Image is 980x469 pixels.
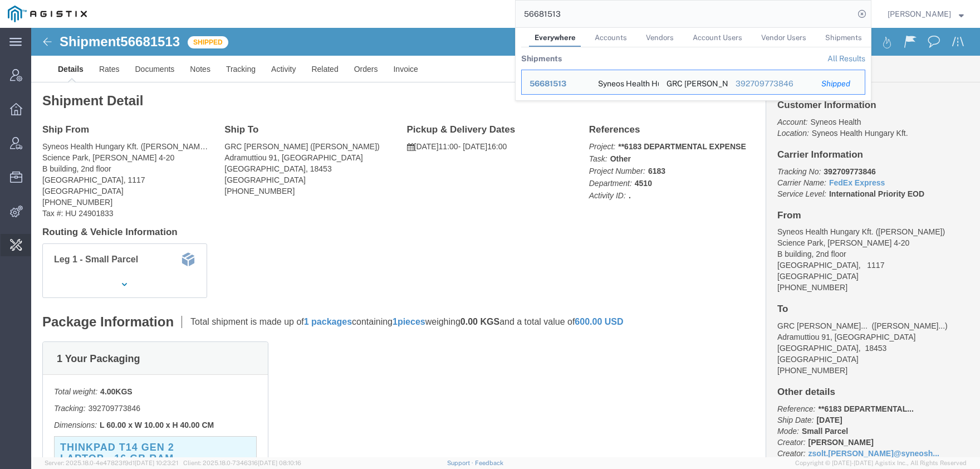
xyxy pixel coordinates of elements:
[595,33,627,42] span: Accounts
[521,47,562,70] th: Shipments
[135,460,178,466] span: [DATE] 10:23:21
[516,1,854,27] input: Search for shipment number, reference number
[475,460,503,466] a: Feedback
[31,28,980,457] iframe: FS Legacy Container
[8,6,87,22] img: logo
[45,460,178,466] span: Server: 2025.18.0-4e47823f9d1
[887,7,964,21] button: [PERSON_NAME]
[825,33,862,42] span: Shipments
[888,8,951,20] span: Carrie Virgilio
[821,78,857,90] div: Shipped
[183,460,301,466] span: Client: 2025.18.0-7346316
[667,70,720,94] div: GRC Maria Polyxeni Grigoropoulou
[795,458,967,468] span: Copyright © [DATE]-[DATE] Agistix Inc., All Rights Reserved
[598,70,651,94] div: Syneos Health Hungary Kft.
[258,460,301,466] span: [DATE] 08:10:16
[761,33,806,42] span: Vendor Users
[827,54,865,63] a: View all shipments found by criterion
[646,33,674,42] span: Vendors
[521,47,871,100] table: Search Results
[693,33,742,42] span: Account Users
[447,460,475,466] a: Support
[530,79,566,88] span: 56681513
[535,33,576,42] span: Everywhere
[736,78,806,90] div: 392709773846
[530,78,582,90] div: 56681513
